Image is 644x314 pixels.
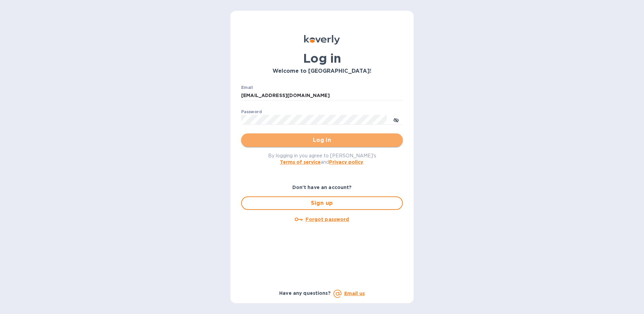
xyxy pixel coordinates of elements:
[247,136,397,144] span: Log in
[305,217,349,222] u: Forgot password
[344,291,365,296] a: Email us
[304,35,340,44] img: Koverly
[247,199,397,207] span: Sign up
[268,153,376,165] span: By logging in you agree to [PERSON_NAME]'s and .
[389,113,403,126] button: toggle password visibility
[292,185,352,190] b: Don't have an account?
[241,86,253,90] label: Email
[241,51,403,65] h1: Log in
[280,159,321,165] a: Terms of service
[241,110,262,114] label: Password
[241,196,403,210] button: Sign up
[241,133,403,147] button: Log in
[279,290,331,296] b: Have any questions?
[241,91,403,101] input: Enter email address
[329,159,363,165] a: Privacy policy
[241,68,403,74] h3: Welcome to [GEOGRAPHIC_DATA]!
